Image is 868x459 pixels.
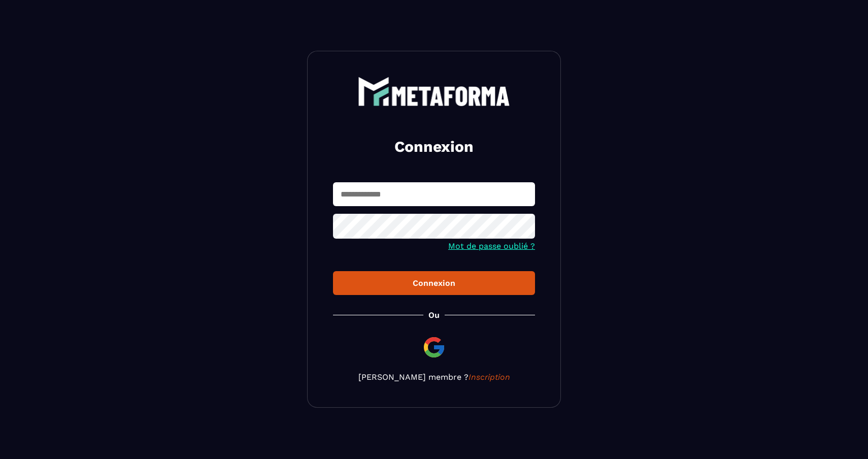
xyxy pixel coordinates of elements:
[428,310,440,320] p: Ou
[345,137,523,157] h2: Connexion
[358,77,510,106] img: logo
[341,278,527,288] div: Connexion
[422,335,446,359] img: google
[469,372,510,382] a: Inscription
[448,241,535,251] a: Mot de passe oublié ?
[333,271,535,295] button: Connexion
[333,372,535,382] p: [PERSON_NAME] membre ?
[333,77,535,106] a: logo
